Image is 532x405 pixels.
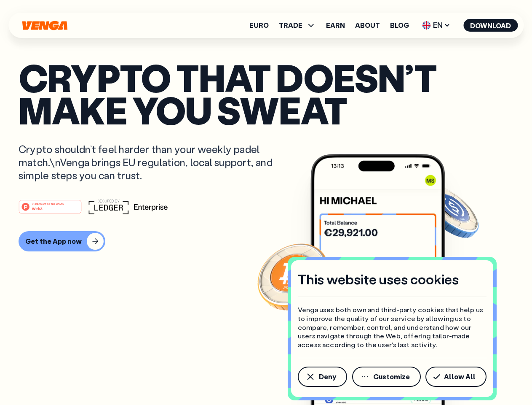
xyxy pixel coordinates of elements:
span: Deny [319,373,336,380]
div: Get the App now [25,237,82,246]
a: Euro [249,22,269,29]
tspan: #1 PRODUCT OF THE MONTH [32,202,64,205]
span: TRADE [279,22,302,29]
img: flag-uk [422,21,430,30]
a: Get the App now [19,231,513,251]
p: Crypto shouldn’t feel harder than your weekly padel match.\nVenga brings EU regulation, local sup... [19,143,285,182]
svg: Home [21,21,68,30]
img: USDC coin [420,181,481,242]
h4: This website uses cookies [298,270,459,288]
span: Customize [373,373,410,380]
tspan: Web3 [32,206,43,211]
a: #1 PRODUCT OF THE MONTHWeb3 [19,205,82,216]
p: Crypto that doesn’t make you sweat [19,61,513,126]
span: TRADE [279,20,316,30]
p: Venga uses both own and third-party cookies that help us to improve the quality of our service by... [298,305,487,349]
img: Bitcoin [256,238,331,314]
button: Get the App now [19,231,105,251]
a: Earn [326,22,345,29]
button: Allow All [425,367,487,387]
a: Blog [390,22,409,29]
button: Download [463,19,518,32]
button: Deny [298,367,347,387]
span: Allow All [444,373,476,380]
a: About [355,22,380,29]
button: Customize [352,367,421,387]
span: EN [419,19,453,32]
